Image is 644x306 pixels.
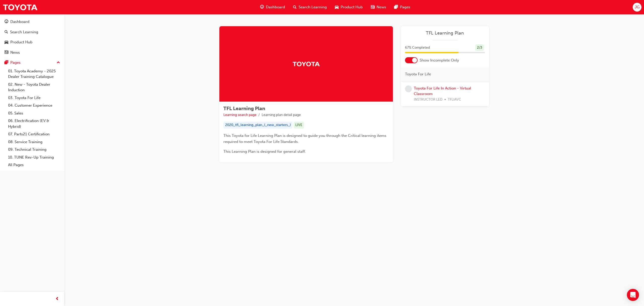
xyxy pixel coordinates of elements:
[2,48,62,57] a: News
[6,146,62,154] a: 09. Technical Training
[2,17,62,26] a: Dashboard
[260,4,264,10] span: guage-icon
[55,296,59,302] span: prev-icon
[390,2,414,12] a: pages-iconPages
[6,94,62,102] a: 03. Toyota For Life
[223,106,265,111] span: TFL Learning Plan
[2,58,62,67] button: Pages
[400,4,410,10] span: Pages
[6,81,62,94] a: 02. New - Toyota Dealer Induction
[377,4,386,10] span: News
[2,38,62,47] a: Product Hub
[405,30,485,36] a: TFL Learning Plan
[10,39,32,45] div: Product Hub
[394,4,398,10] span: pages-icon
[6,161,62,169] a: All Pages
[262,112,301,118] li: Learning plan detail page
[294,122,304,129] div: LIVE
[5,40,8,45] span: car-icon
[414,86,471,96] a: Toyota For Life In Action - Virtual Classroom
[299,4,327,10] span: Search Learning
[420,57,459,63] span: Show Incomplete Only
[475,44,484,51] div: 2 / 3
[6,138,62,146] a: 08. Service Training
[5,50,8,55] span: news-icon
[6,67,62,81] a: 01. Toyota Academy - 2025 Dealer Training Catalogue
[266,4,285,10] span: Dashboard
[5,20,8,24] span: guage-icon
[405,85,412,92] span: learningRecordVerb_NONE-icon
[448,97,461,103] span: TFLIAVC
[223,122,293,129] div: 2020_tfl_learning_plan_(_new_starters_)
[10,50,20,55] div: News
[335,4,339,10] span: car-icon
[10,19,29,25] div: Dashboard
[2,27,62,37] a: Search Learning
[223,149,306,154] span: This Learning Plan is designed for general staff.
[10,60,21,66] div: Pages
[223,133,387,144] span: This Toyota for Life Learning Plan is designed to guide you through the Critical learning items r...
[405,45,430,51] span: 67 % Completed
[405,71,431,77] span: Toyota For Life
[633,3,641,12] button: JG
[2,16,62,58] button: DashboardSearch LearningProduct HubNews
[371,4,375,10] span: news-icon
[223,113,257,117] a: Learning search page
[5,60,8,65] span: pages-icon
[331,2,367,12] a: car-iconProduct Hub
[256,2,289,12] a: guage-iconDashboard
[5,30,8,35] span: search-icon
[414,97,442,103] span: INSTRUCTOR LED
[3,2,38,13] img: Trak
[6,130,62,138] a: 07. Parts21 Certification
[367,2,390,12] a: news-iconNews
[6,154,62,161] a: 10. TUNE Rev-Up Training
[293,4,297,10] span: search-icon
[627,289,639,301] div: Open Intercom Messenger
[289,2,331,12] a: search-iconSearch Learning
[57,59,60,66] span: up-icon
[6,109,62,117] a: 05. Sales
[635,4,639,10] span: JG
[6,117,62,130] a: 06. Electrification (EV & Hybrid)
[341,4,363,10] span: Product Hub
[292,59,320,68] img: Trak
[10,29,38,35] div: Search Learning
[6,102,62,109] a: 04. Customer Experience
